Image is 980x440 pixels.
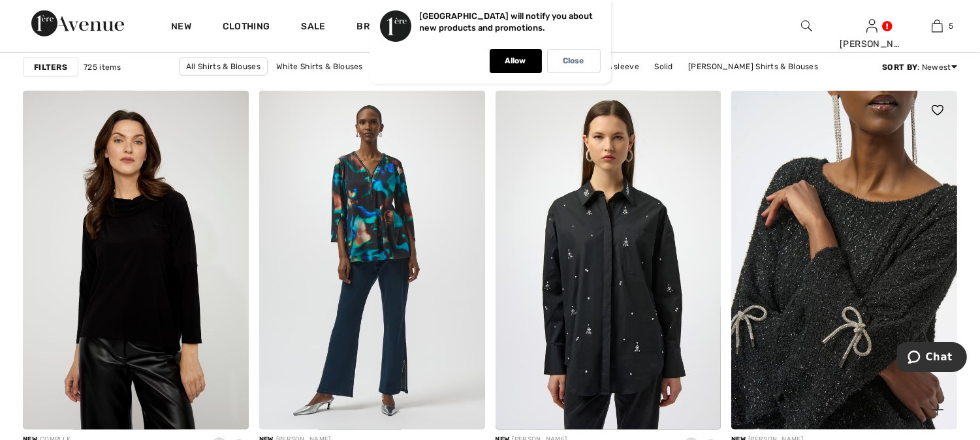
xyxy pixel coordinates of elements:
p: Close [563,56,584,66]
p: Allow [505,56,526,66]
a: All Shirts & Blouses [179,57,268,76]
span: 5 [949,20,954,32]
img: Cowl Neck Casual Pullover Style 34035. Black [23,91,249,430]
strong: Sort By [882,63,917,72]
img: search the website [801,18,812,34]
a: Brands [357,21,396,35]
a: Solid [648,58,680,75]
a: 5 [905,18,969,34]
img: heart_black_full.svg [932,105,943,116]
img: plus_v2.svg [932,404,943,416]
strong: Filters [34,61,67,73]
a: Clothing [223,21,270,35]
div: : Newest [882,61,957,73]
p: [GEOGRAPHIC_DATA] will notify you about new products and promotions. [420,11,593,33]
a: New [171,21,191,35]
img: My Info [866,18,877,34]
span: 725 items [84,61,121,73]
img: My Bag [932,18,943,34]
a: Embellished Relaxed Fit Pullover Style 254098. Black [731,91,957,430]
iframe: Opens a widget where you can chat to one of our agents [897,342,967,375]
a: [PERSON_NAME] Shirts & Blouses [682,58,825,75]
a: Sale [301,21,325,35]
div: [PERSON_NAME] [840,37,904,51]
img: Relaxed Fit V-Neck Top Style 254204. Black/Multi [259,91,485,430]
img: 1ère Avenue [31,10,124,37]
img: Embroidered Casual Shirt Style 254924. Black [496,91,721,430]
a: ¾ sleeve [599,58,646,75]
a: White Shirts & Blouses [270,58,370,75]
a: Sign In [866,20,877,32]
